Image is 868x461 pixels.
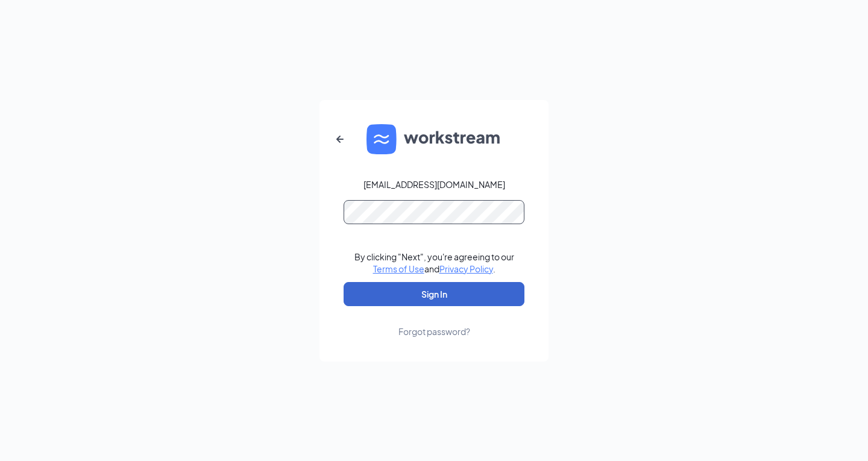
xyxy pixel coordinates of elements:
[439,263,493,274] a: Privacy Policy
[366,124,502,154] img: WS logo and Workstream text
[363,178,505,190] div: [EMAIL_ADDRESS][DOMAIN_NAME]
[373,263,424,274] a: Terms of Use
[325,125,354,154] button: ArrowLeftNew
[398,306,470,337] a: Forgot password?
[333,132,347,146] svg: ArrowLeftNew
[398,325,470,337] div: Forgot password?
[354,251,514,275] div: By clicking "Next", you're agreeing to our and .
[344,282,524,306] button: Sign In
